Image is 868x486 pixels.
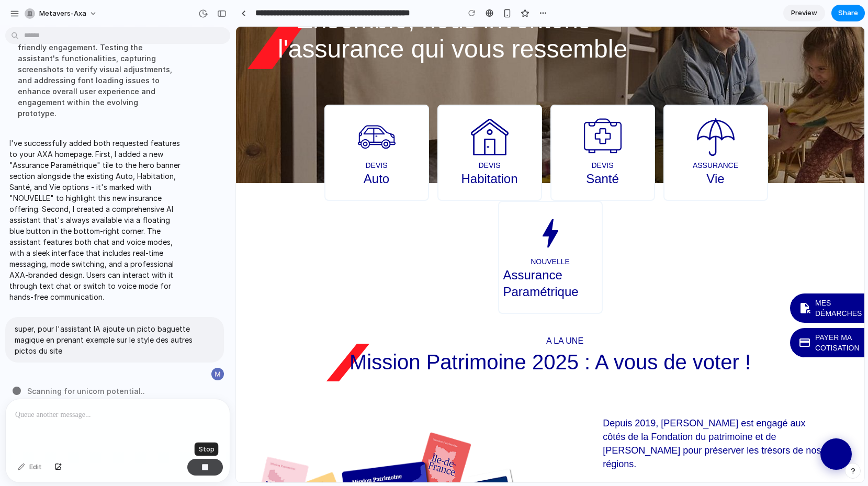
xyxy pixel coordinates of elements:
span: Preview [791,8,817,18]
button: metavers-axa [20,5,103,22]
p: A LA UNE [310,308,347,321]
span: Share [838,8,858,18]
a: Preview [783,5,825,21]
span: Scanning for unicorn potential .. [27,386,145,397]
a: Mes démarches [554,266,637,297]
div: Stop [195,443,219,456]
p: I've successfully added both requested features to your AXA homepage. First, I added a new "Assur... [9,138,184,302]
span: metavers-axa [39,8,86,19]
span: Payer ma cotisation [575,306,628,326]
p: super, pour l'assistant IA ajoute un picto baguette magique en prenant exemple sur le style des a... [15,323,215,356]
a: Payer ma cotisation [554,301,637,331]
button: Share [831,5,865,21]
h2: Mission Patrimoine 2025 : A vous de voter ! [114,323,515,348]
p: Depuis 2019, [PERSON_NAME] est engagé aux côtés de la Fondation du patrimoine et de [PERSON_NAME]... [367,390,587,444]
span: Mes démarches [575,271,628,292]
